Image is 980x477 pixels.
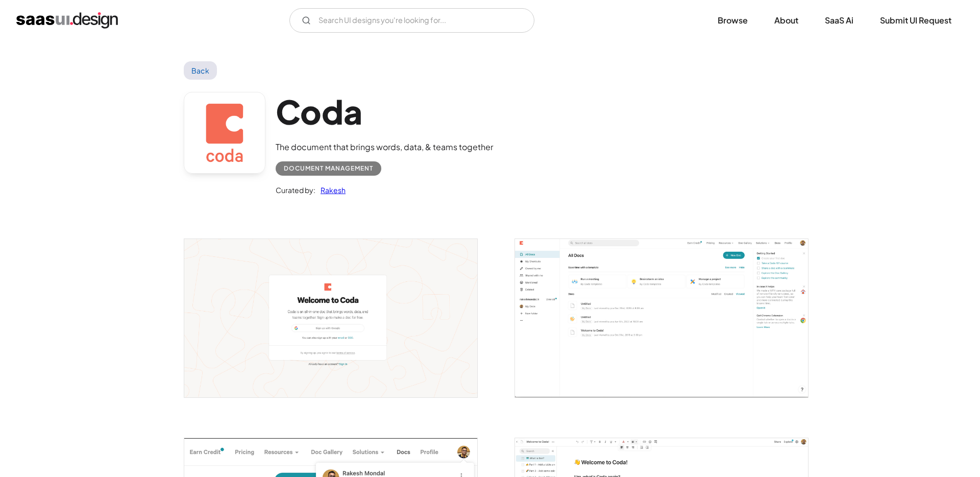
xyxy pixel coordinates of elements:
div: The document that brings words, data, & teams together [276,141,493,153]
div: Document Management [284,162,373,175]
a: Back [184,61,217,80]
div: Curated by: [276,184,315,196]
h1: Coda [276,92,493,131]
img: 6016e29cab020f7a0e811e10_Coda-login.jpg [184,239,477,397]
form: Email Form [289,8,534,33]
a: Rakesh [315,184,346,196]
a: SaaS Ai [813,9,866,32]
a: open lightbox [184,239,477,397]
input: Search UI designs you're looking for... [289,8,534,33]
a: Browse [705,9,760,32]
a: home [16,12,118,29]
a: About [762,9,811,32]
img: 6016e29ccb58217d0eafdb25_Coda-welcome.jpg [515,239,808,397]
a: Submit UI Request [868,9,964,32]
a: open lightbox [515,239,808,397]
